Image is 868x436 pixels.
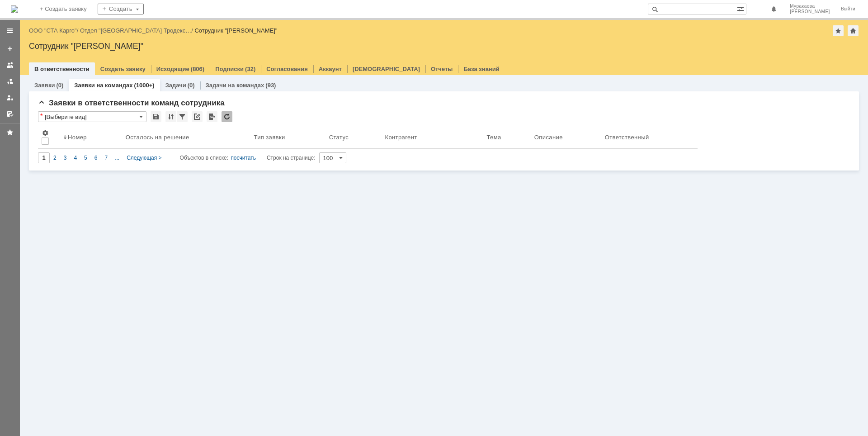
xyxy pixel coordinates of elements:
[329,134,349,141] div: Статус
[254,134,285,141] div: Тип заявки
[74,155,77,161] span: 4
[463,66,499,72] a: База знаний
[3,107,17,121] a: Мои согласования
[94,155,98,161] span: 6
[165,111,176,122] div: Сортировка...
[38,99,225,107] span: Заявки в ответственности команд сотрудника
[42,129,49,137] span: Настройки
[605,134,649,141] div: Ответственный
[29,27,80,34] div: /
[180,152,316,163] i: Строк на странице:
[191,66,204,72] div: (806)
[80,27,195,34] div: /
[381,126,483,149] th: Контрагент
[194,27,277,34] div: Сотрудник "[PERSON_NAME]"
[790,4,830,9] span: Муракаева
[122,126,250,149] th: Осталось на решение
[84,155,87,161] span: 5
[64,155,67,161] span: 3
[115,155,119,161] span: ...
[11,5,18,13] img: logo
[3,90,17,105] a: Мои заявки
[156,66,189,72] a: Исходящие
[848,25,859,36] div: Сделать домашней страницей
[34,82,55,89] a: Заявки
[34,66,90,72] a: В ответственности
[325,126,382,149] th: Статус
[431,66,453,72] a: Отчеты
[833,25,844,36] div: Добавить в избранное
[207,111,217,122] div: Экспорт списка
[177,111,188,122] div: Фильтрация...
[192,111,203,122] div: Скопировать ссылку на список
[98,4,144,14] div: Создать
[11,5,18,13] a: Перейти на домашнюю страницу
[180,155,228,161] span: Объектов в списке:
[266,66,308,72] a: Согласования
[188,82,195,89] div: (0)
[29,27,77,34] a: ООО "СТА Карго"
[790,9,830,14] span: [PERSON_NAME]
[245,66,255,72] div: (32)
[80,27,191,34] a: Отдел "[GEOGRAPHIC_DATA] Тродекс…
[100,66,146,72] a: Создать заявку
[215,66,244,72] a: Подписки
[56,82,63,89] div: (0)
[206,82,264,89] a: Задачи на командах
[151,111,161,122] div: Сохранить вид
[53,155,57,161] span: 2
[74,82,132,89] a: Заявки на командах
[601,126,698,149] th: Ответственный
[737,4,746,13] span: Расширенный поиск
[3,58,17,72] a: Заявки на командах
[385,134,419,141] div: Контрагент
[29,42,859,51] div: Сотрудник "[PERSON_NAME]"
[126,134,189,141] div: Осталось на решение
[222,111,232,122] div: Обновлять список
[68,134,87,141] div: Номер
[60,126,122,149] th: Номер
[127,155,161,161] span: Следующая >
[165,82,186,89] a: Задачи
[134,82,154,89] div: (1000+)
[3,42,17,56] a: Создать заявку
[265,82,276,89] div: (93)
[3,74,17,89] a: Заявки в моей ответственности
[104,155,108,161] span: 7
[40,113,42,119] div: Настройки списка отличаются от сохраненных в виде
[486,134,501,141] div: Тема
[353,66,420,72] a: [DEMOGRAPHIC_DATA]
[483,126,530,149] th: Тема
[250,126,325,149] th: Тип заявки
[319,66,342,72] a: Аккаунт
[231,152,256,163] div: посчитать
[534,134,563,141] div: Описание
